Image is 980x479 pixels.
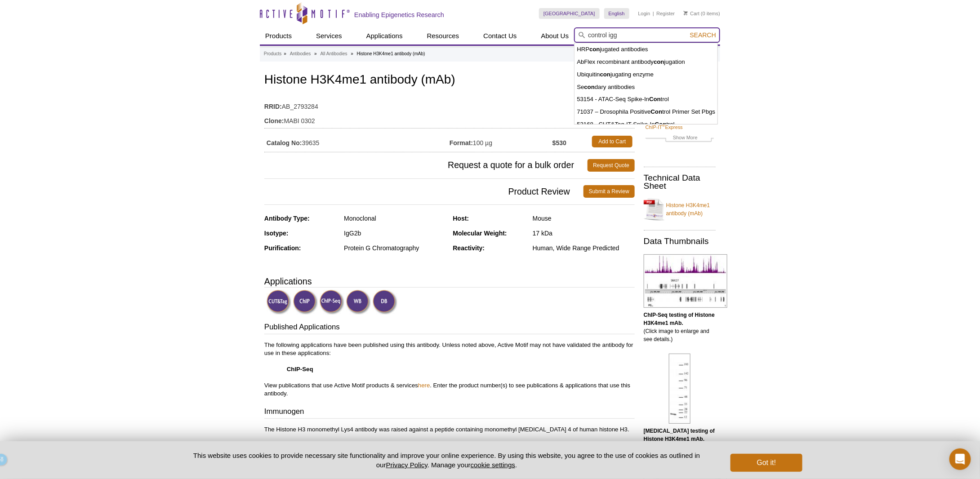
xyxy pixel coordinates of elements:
a: About Us [536,27,575,44]
td: 39635 [264,133,450,150]
strong: Host: [453,215,469,222]
img: ChIP Validated [293,290,318,315]
h3: Applications [264,275,635,288]
img: Your Cart [684,11,688,15]
strong: Purification: [264,244,301,252]
li: | [653,8,654,19]
strong: Format: [450,139,473,147]
p: This website uses cookies to provide necessary site functionality and improve your online experie... [178,451,716,470]
button: Got it! [731,454,802,472]
td: AB_2793284 [264,97,635,111]
li: 53168 - CUT&Tag-IT Spike-In trol [575,118,717,131]
img: Histone H3K4me1 antibody (mAb) tested by Western blot. [669,354,690,424]
a: Products [264,50,281,58]
img: Western Blot Validated [346,290,371,315]
li: 53154 - ATAC-Seq Spike-In trol [575,93,717,106]
p: (Click image to enlarge and see details.) [644,427,716,459]
a: Privacy Policy [386,461,428,469]
li: (0 items) [684,8,720,19]
img: Dot Blot Validated [373,290,397,315]
strong: Con [649,96,661,102]
h1: Histone H3K4me1 antibody (mAb) [264,73,635,88]
li: Se dary antibodies [575,81,717,93]
span: Product Review [264,185,584,198]
strong: con [584,84,595,90]
strong: Clone: [264,117,284,125]
strong: Catalog No: [267,139,302,147]
strong: con [589,46,600,53]
h3: Immunogen [264,406,635,419]
a: Register [656,10,675,17]
strong: Antibody Type: [264,215,310,222]
img: Histone H3K4me1 antibody (mAb) tested by ChIP-Seq. [644,254,727,308]
input: Keyword, Cat. No. [574,27,720,43]
a: Resources [422,27,465,44]
a: Applications [361,27,408,44]
a: Contact Us [478,27,522,44]
li: Ubiquitin jugating enzyme [575,68,717,81]
div: Mouse [533,214,635,222]
li: » [314,51,317,56]
strong: con [600,71,610,78]
strong: $530 [552,139,566,147]
span: Request a quote for a bulk order [264,159,588,172]
p: The Histone H3 monomethyl Lys4 antibody was raised against a peptide containing monomethyl [MEDIC... [264,426,635,434]
p: The following applications have been published using this antibody. Unless noted above, Active Mo... [264,341,635,398]
a: ChIP-IT®Express [646,123,683,131]
div: 17 kDa [533,229,635,237]
a: Products [260,27,297,44]
a: here [418,382,430,389]
strong: Isotype: [264,230,289,237]
strong: Reactivity: [453,244,485,252]
li: AbFlex recombinant antibody jugation [575,56,717,68]
a: English [604,8,629,19]
a: Add to Cart [592,136,633,147]
li: » [351,51,353,56]
a: Login [638,10,650,17]
div: Human, Wide Range Predicted [533,244,635,252]
td: 100 µg [450,133,552,150]
h2: Enabling Epigenetics Research [354,11,444,19]
div: Monoclonal [344,214,446,222]
strong: RRID: [264,102,282,111]
strong: Con [655,121,667,128]
li: 71037 – Drosophila Positive trol Primer Set Pbgs [575,106,717,118]
button: Search [687,31,719,39]
sup: ® [662,123,665,128]
a: Request Quote [588,159,635,172]
a: All Antibodies [321,50,347,58]
li: HRP jugated antibodies [575,43,717,56]
strong: ChIP-Seq [287,366,313,373]
strong: Molecular Weight: [453,230,507,237]
strong: Con [651,108,663,115]
a: Cart [684,10,699,17]
div: IgG2b [344,229,446,237]
img: ChIP-Seq Validated [320,290,344,315]
a: Histone H3K4me1 antibody (mAb) [644,196,716,223]
div: Protein G Chromatography [344,244,446,252]
li: » [284,51,286,56]
p: (Click image to enlarge and see details.) [644,311,716,343]
a: Submit a Review [584,185,635,198]
strong: con [654,58,664,65]
a: Show More [646,133,714,144]
a: [GEOGRAPHIC_DATA] [539,8,600,19]
h2: Technical Data Sheet [644,174,716,190]
td: MABI 0302 [264,111,635,126]
h2: Data Thumbnails [644,237,716,245]
b: [MEDICAL_DATA] testing of Histone H3K4me1 mAb. [644,428,715,442]
a: Antibodies [290,50,311,58]
span: Search [690,31,716,39]
li: Histone H3K4me1 antibody (mAb) [357,51,425,56]
b: ChIP-Seq testing of Histone H3K4me1 mAb. [644,312,715,326]
button: cookie settings [471,461,515,469]
div: Open Intercom Messenger [949,448,971,470]
a: Services [311,27,347,44]
h3: Published Applications [264,322,635,334]
img: CUT&Tag Validated [267,290,291,315]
